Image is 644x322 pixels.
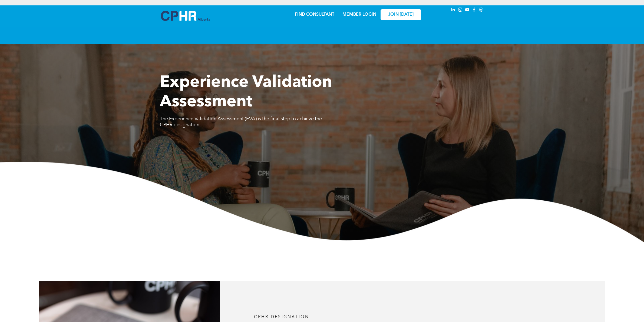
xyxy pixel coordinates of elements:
[450,7,456,14] a: linkedin
[471,7,477,14] a: facebook
[160,117,322,127] span: The Experience Validation Assessment (EVA) is the final step to achieve the CPHR designation.
[464,7,470,14] a: youtube
[295,12,334,17] a: FIND CONSULTANT
[457,7,463,14] a: instagram
[388,12,414,17] span: JOIN [DATE]
[342,12,376,17] a: MEMBER LOGIN
[160,75,332,110] span: Experience Validation Assessment
[254,315,309,319] span: CPHR DESIGNATION
[381,9,421,20] a: JOIN [DATE]
[478,7,484,14] a: Social network
[161,11,210,21] img: A blue and white logo for cp alberta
